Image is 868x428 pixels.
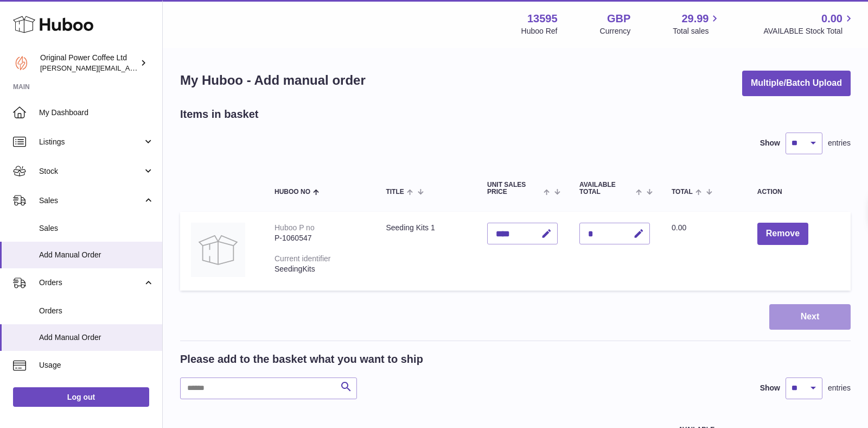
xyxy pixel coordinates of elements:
span: 0.00 [672,223,686,232]
span: Total sales [673,26,721,36]
button: Next [769,304,851,330]
strong: GBP [607,11,630,26]
div: Action [757,188,840,196]
span: 29.99 [681,11,709,26]
span: Unit Sales Price [487,181,541,196]
span: Title [386,188,404,196]
span: Listings [39,137,143,147]
span: Total [672,188,693,196]
span: [PERSON_NAME][EMAIL_ADDRESS][DOMAIN_NAME] [40,64,218,72]
span: Orders [39,306,154,316]
span: Usage [39,360,154,370]
button: Remove [757,223,808,245]
h2: Items in basket [180,107,259,122]
span: AVAILABLE Total [579,181,633,196]
span: AVAILABLE Stock Total [763,26,855,36]
label: Show [760,383,780,393]
div: Huboo Ref [521,26,558,36]
span: Add Manual Order [39,332,154,343]
a: Log out [13,387,149,407]
td: Seeding Kits 1 [375,212,476,291]
span: entries [828,383,851,393]
div: Original Power Coffee Ltd [40,53,138,73]
a: 0.00 AVAILABLE Stock Total [763,11,855,36]
span: Sales [39,196,143,206]
span: Sales [39,223,154,234]
button: Multiple/Batch Upload [742,71,851,96]
span: Stock [39,166,143,177]
a: 29.99 Total sales [673,11,721,36]
strong: 13595 [527,11,558,26]
span: Huboo no [275,188,310,196]
img: aline@drinkpowercoffee.com [13,55,29,71]
div: Currency [600,26,631,36]
div: Current identifier [275,254,331,263]
label: Show [760,138,780,148]
span: 0.00 [821,11,843,26]
div: Huboo P no [275,223,315,232]
div: SeedingKits [275,264,364,274]
div: P-1060547 [275,233,364,243]
h1: My Huboo - Add manual order [180,72,366,89]
span: entries [828,138,851,148]
h2: Please add to the basket what you want to ship [180,352,423,367]
span: Orders [39,278,143,288]
span: Add Manual Order [39,250,154,260]
span: My Dashboard [39,108,154,118]
img: Seeding Kits 1 [191,223,245,277]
